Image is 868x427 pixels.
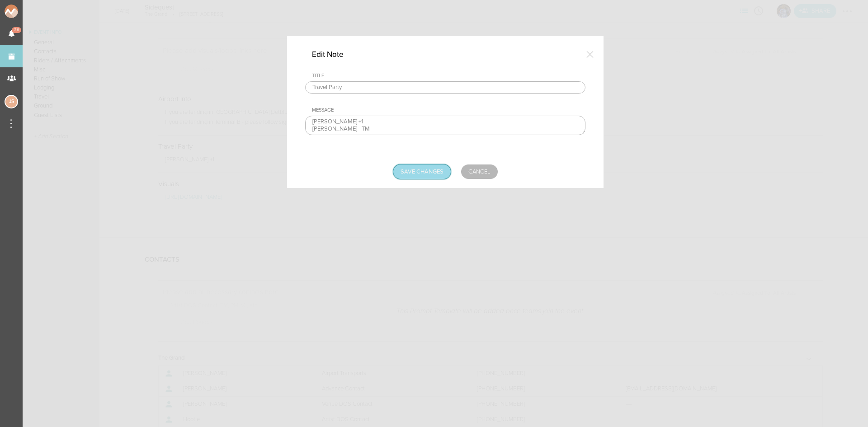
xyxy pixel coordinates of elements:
div: Message [312,107,585,113]
a: Cancel [461,164,498,179]
h4: Edit Note [312,50,357,59]
input: Save Changes [393,164,451,179]
img: NOMAD [5,5,56,18]
textarea: [PERSON_NAME] +1 [305,116,585,135]
div: Jessica Smith [5,95,18,108]
span: 26 [12,27,21,33]
div: Title [312,73,585,79]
